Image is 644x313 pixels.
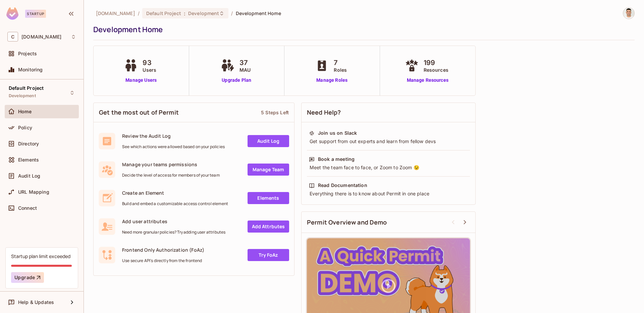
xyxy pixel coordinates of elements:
[248,192,289,204] a: Elements
[18,173,40,179] span: Audit Log
[122,144,225,149] span: See which actions were allowed based on your policies
[18,205,37,211] span: Connect
[7,32,18,42] span: C
[122,201,228,206] span: Build and embed a customizable access control element
[122,247,204,253] span: Frontend Only Authorization (FoAz)
[122,161,220,168] span: Manage your teams permissions
[248,164,289,176] a: Manage Team
[9,93,36,99] span: Development
[25,10,46,18] div: Startup
[18,189,49,195] span: URL Mapping
[11,253,70,259] div: Startup plan limit exceeded
[248,135,289,147] a: Audit Log
[18,157,39,163] span: Elements
[122,258,204,263] span: Use secure API's directly from the frontend
[99,108,179,117] span: Get the most out of Permit
[307,218,387,227] span: Permit Overview and Demo
[334,66,347,73] span: Roles
[248,249,289,261] a: Try FoAz
[219,77,254,84] a: Upgrade Plan
[314,77,350,84] a: Manage Roles
[623,8,634,19] img: Armen Hovasapyan
[18,125,32,130] span: Policy
[143,58,156,68] span: 93
[309,138,468,145] div: Get support from out experts and learn from fellow devs
[309,190,468,197] div: Everything there is to know about Permit in one place
[236,10,281,16] span: Development Home
[307,108,341,117] span: Need Help?
[404,77,452,84] a: Manage Resources
[248,221,289,233] a: Add Attrbutes
[9,85,44,91] span: Default Project
[318,182,367,189] div: Read Documentation
[239,66,251,73] span: MAU
[21,34,61,40] span: Workspace: chalkboard.io
[188,10,219,16] span: Development
[183,11,186,16] span: :
[318,130,357,136] div: Join us on Slack
[146,10,181,16] span: Default Project
[18,300,54,305] span: Help & Updates
[18,51,37,56] span: Projects
[334,58,347,68] span: 7
[231,10,233,16] li: /
[96,10,135,16] span: the active workspace
[18,109,32,114] span: Home
[424,66,448,73] span: Resources
[18,141,39,146] span: Directory
[18,67,43,72] span: Monitoring
[138,10,140,16] li: /
[122,133,225,139] span: Review the Audit Log
[93,24,631,35] div: Development Home
[239,58,251,68] span: 37
[261,109,289,116] div: 5 Steps Left
[122,230,225,235] span: Need more granular policies? Try adding user attributes
[318,156,355,163] div: Book a meeting
[6,7,18,20] img: SReyMgAAAABJRU5ErkJggg==
[143,66,156,73] span: Users
[122,77,160,84] a: Manage Users
[122,218,225,225] span: Add user attributes
[122,190,228,196] span: Create an Element
[11,272,44,283] button: Upgrade
[309,164,468,171] div: Meet the team face to face, or Zoom to Zoom 😉
[122,173,220,178] span: Decide the level of access for members of your team
[424,58,448,68] span: 199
